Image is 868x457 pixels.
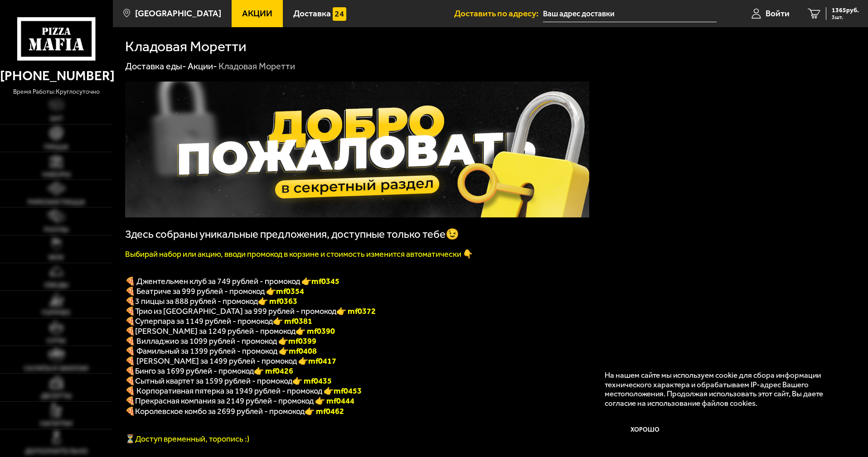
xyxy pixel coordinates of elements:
[125,249,473,259] font: Выбирай набор или акцию, вводи промокод в корзине и стоимость изменится автоматически 👇
[135,366,254,376] span: Бинго за 1699 рублей - промокод
[28,199,85,206] span: Римская пицца
[289,346,317,356] b: mf0408
[135,296,258,306] span: 3 пиццы за 888 рублей - промокод
[125,276,339,286] span: 🍕 Джентельмен клуб за 749 рублей - промокод 👉
[47,337,66,344] span: Супы
[125,336,316,346] span: 🍕 Вилладжио за 1099 рублей - промокод 👉
[125,306,135,316] font: 🍕
[125,82,589,217] img: 1024x1024
[308,356,336,366] b: mf0417
[766,9,790,18] span: Войти
[315,396,354,406] font: 👉 mf0444
[218,61,295,72] div: Кладовая Моретти
[336,306,376,316] font: 👉 mf0372
[44,226,68,233] span: Роллы
[125,406,135,416] font: 🍕
[135,406,305,416] span: Королевское комбо за 2699 рублей - промокод
[135,316,273,326] span: Суперпара за 1149 рублей - промокод
[125,386,362,396] span: 🍕 Корпоративная пятерка за 1949 рублей - промокод 👉
[296,326,335,336] b: 👉 mf0390
[125,228,459,241] span: Здесь собраны уникальные предложения, доступные только тебе😉
[454,9,543,18] span: Доставить по адресу:
[125,396,135,406] font: 🍕
[42,309,71,316] span: Горячее
[605,417,686,444] button: Хорошо
[188,61,217,72] a: Акции-
[125,356,336,366] span: 🍕 [PERSON_NAME] за 1499 рублей - промокод 👉
[305,406,344,416] font: 👉 mf0462
[44,144,68,150] span: Пицца
[42,171,71,178] span: Наборы
[125,316,135,326] font: 🍕
[41,393,72,399] span: Десерты
[44,282,68,289] span: Обеды
[276,286,304,296] b: mf0354
[832,7,859,14] span: 1365 руб.
[125,326,135,336] b: 🍕
[125,296,135,306] font: 🍕
[135,326,296,336] span: [PERSON_NAME] за 1249 рублей - промокод
[125,434,249,444] span: ⏳Доступ временный, торопись :)
[24,365,88,372] span: Салаты и закуски
[832,14,859,20] span: 3 шт.
[50,115,63,122] span: Хит
[605,370,842,408] p: На нашем сайте мы используем cookie для сбора информации технического характера и обрабатываем IP...
[293,9,331,18] span: Доставка
[135,9,221,18] span: [GEOGRAPHIC_DATA]
[125,61,186,72] a: Доставка еды-
[125,39,247,54] h1: Кладовая Моретти
[135,306,336,316] span: Трио из [GEOGRAPHIC_DATA] за 999 рублей - промокод
[543,5,717,22] input: Ваш адрес доставки
[258,296,297,306] font: 👉 mf0363
[254,366,293,376] b: 👉 mf0426
[125,366,135,376] b: 🍕
[135,376,292,386] span: Сытный квартет за 1599 рублей - промокод
[288,336,316,346] b: mf0399
[125,346,317,356] span: 🍕 Фамильный за 1399 рублей - промокод 👉
[125,376,135,386] b: 🍕
[40,420,73,427] span: Напитки
[292,376,332,386] b: 👉 mf0435
[135,396,315,406] span: Прекрасная компания за 2149 рублей - промокод
[334,386,362,396] b: mf0453
[25,448,88,455] span: Дополнительно
[273,316,312,326] font: 👉 mf0381
[333,7,346,21] img: 15daf4d41897b9f0e9f617042186c801.svg
[311,276,339,286] b: mf0345
[48,254,64,261] span: WOK
[125,286,304,296] span: 🍕 Беатриче за 999 рублей - промокод 👉
[242,9,272,18] span: Акции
